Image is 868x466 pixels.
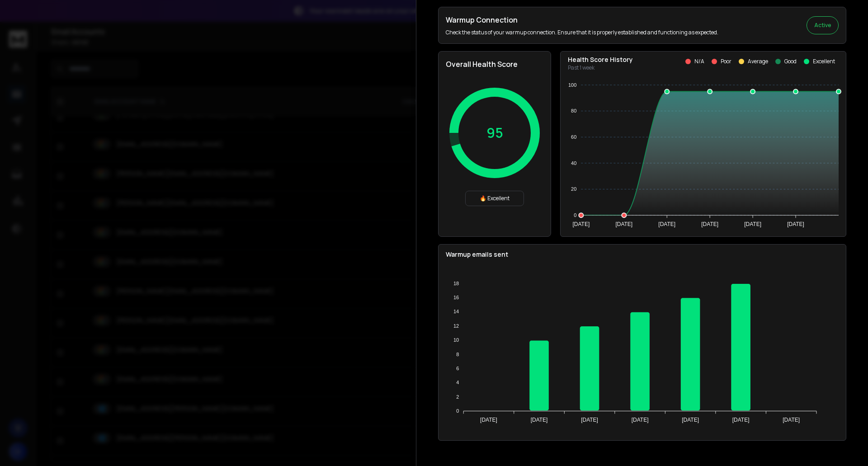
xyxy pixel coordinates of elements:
p: N/A [694,58,704,65]
tspan: 40 [571,160,576,166]
tspan: [DATE] [658,221,675,227]
tspan: [DATE] [732,417,750,423]
tspan: 80 [571,108,576,113]
tspan: [DATE] [682,417,699,423]
tspan: 10 [453,337,459,343]
p: Good [784,58,797,65]
tspan: [DATE] [744,221,761,227]
tspan: 20 [571,186,576,192]
tspan: [DATE] [572,221,590,227]
tspan: [DATE] [787,221,804,227]
tspan: 60 [571,134,576,140]
tspan: 16 [453,295,459,300]
tspan: 0 [456,408,459,414]
div: 🔥 Excellent [465,191,524,206]
p: Average [748,58,768,65]
tspan: 4 [456,380,459,385]
tspan: 6 [456,366,459,371]
tspan: 100 [568,82,576,88]
p: Past 1 week [568,64,633,71]
button: Active [807,16,839,34]
p: Excellent [813,58,835,65]
tspan: [DATE] [632,417,649,423]
p: Health Score History [568,55,633,64]
tspan: 14 [453,309,459,314]
tspan: 8 [456,352,459,357]
tspan: [DATE] [615,221,632,227]
tspan: 2 [456,394,459,400]
h2: Warmup Connection [446,14,718,25]
tspan: [DATE] [701,221,718,227]
tspan: 0 [574,212,576,218]
tspan: [DATE] [531,417,548,423]
tspan: [DATE] [581,417,598,423]
tspan: [DATE] [783,417,800,423]
p: Warmup emails sent [446,250,839,259]
tspan: 12 [453,323,459,329]
p: 95 [486,125,503,141]
p: Check the status of your warmup connection. Ensure that it is properly established and functionin... [446,29,718,36]
tspan: [DATE] [480,417,497,423]
p: Poor [721,58,731,65]
tspan: 18 [453,281,459,286]
h2: Overall Health Score [446,59,543,70]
